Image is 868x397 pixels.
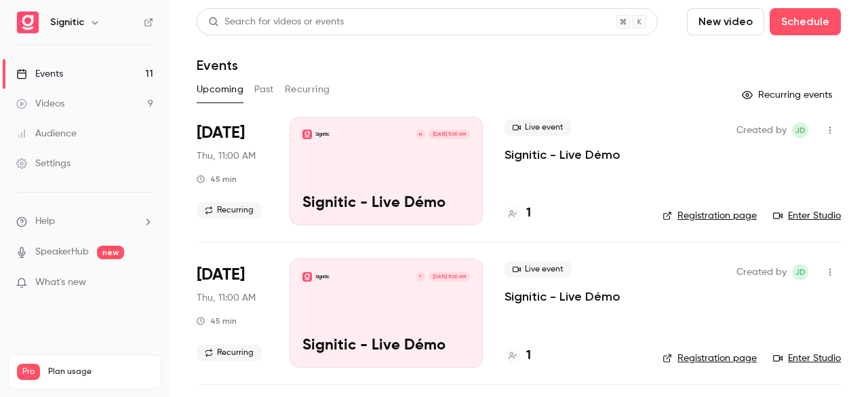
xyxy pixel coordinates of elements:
p: Signitic - Live Démo [302,195,470,212]
a: Registration page [663,209,757,223]
button: New video [687,8,764,35]
div: Y [415,271,426,282]
button: Upcoming [197,79,243,100]
a: Registration page [663,352,757,365]
span: JD [795,122,806,138]
span: [DATE] 11:00 AM [429,130,469,139]
p: Signitic - Live Démo [302,337,470,355]
button: Recurring events [736,84,841,106]
span: Plan usage [48,366,153,377]
h6: Signitic [50,16,84,29]
span: What's new [35,276,86,290]
span: Recurring [197,345,262,361]
div: Oct 9 Thu, 11:00 AM (Europe/Paris) [197,259,268,367]
span: [DATE] 11:00 AM [429,272,469,282]
button: Past [254,79,274,100]
div: Videos [16,97,64,111]
h4: 1 [526,347,531,365]
div: Events [16,67,63,81]
span: [DATE] [197,264,245,286]
h4: 1 [526,204,531,223]
img: Signitic [17,12,39,33]
a: Signitic - Live Démo [505,147,620,163]
a: Enter Studio [773,209,841,223]
span: new [97,246,124,259]
img: Signitic - Live Démo [302,130,312,139]
span: Pro [17,364,40,380]
span: [DATE] [197,122,245,144]
div: M [415,129,426,140]
button: Recurring [285,79,330,100]
a: SpeakerHub [35,245,89,259]
span: Live event [505,261,572,278]
div: Search for videos or events [208,15,344,29]
p: Signitic [315,131,330,138]
h1: Events [197,57,238,73]
a: Enter Studio [773,352,841,365]
span: Joris Dulac [792,264,808,280]
span: Help [35,214,55,229]
span: Created by [736,122,787,138]
a: Signitic - Live Démo [505,288,620,305]
div: Oct 2 Thu, 11:00 AM (Europe/Paris) [197,117,268,225]
span: Thu, 11:00 AM [197,149,256,163]
a: Signitic - Live DémoSigniticM[DATE] 11:00 AMSignitic - Live Démo [290,117,483,225]
div: 45 min [197,174,237,185]
a: 1 [505,347,531,365]
p: Signitic [315,273,330,280]
div: Settings [16,157,71,170]
span: Recurring [197,202,262,219]
img: Signitic - Live Démo [302,272,312,282]
div: 45 min [197,316,237,326]
div: Audience [16,127,77,140]
a: Signitic - Live DémoSigniticY[DATE] 11:00 AMSignitic - Live Démo [290,259,483,367]
button: Schedule [770,8,841,35]
span: JD [795,264,806,280]
a: 1 [505,204,531,223]
span: Joris Dulac [792,122,808,138]
li: help-dropdown-opener [16,214,153,229]
span: Thu, 11:00 AM [197,291,256,305]
span: Created by [736,264,787,280]
span: Live event [505,119,572,136]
